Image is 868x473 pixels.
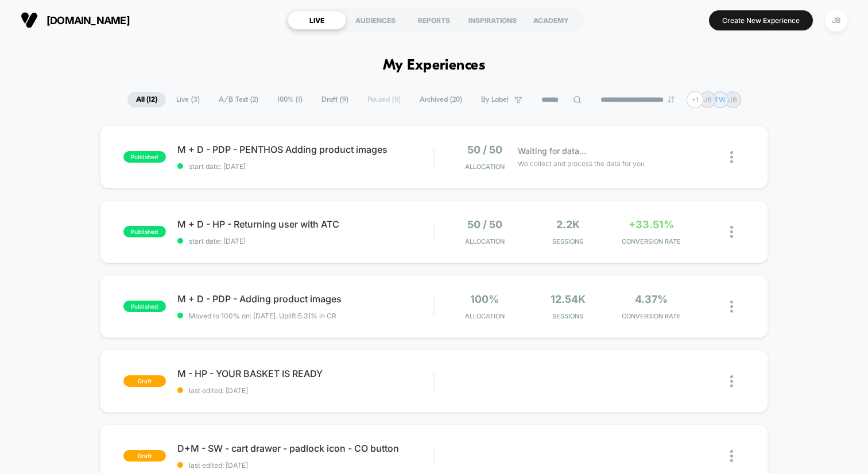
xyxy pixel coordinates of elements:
span: By Label [481,95,509,104]
span: We collect and process the data for you [518,158,645,169]
div: REPORTS [405,11,463,29]
span: D+M - SW - cart drawer - padlock icon - CO button [177,443,433,454]
span: +33.51% [629,218,674,230]
span: 50 / 50 [467,144,502,156]
p: JB [703,95,712,104]
button: [DOMAIN_NAME] [17,11,133,29]
span: [DOMAIN_NAME] [46,14,130,26]
span: Archived ( 20 ) [411,92,471,107]
span: Live ( 3 ) [168,92,208,107]
span: published [123,151,166,163]
div: + 1 [687,91,703,108]
span: Allocation [465,163,505,171]
div: ACADEMY [522,11,580,29]
img: close [730,151,733,163]
span: M + D - PDP - Adding product images [177,293,433,305]
span: published [123,226,166,237]
span: published [123,301,166,312]
span: 12.54k [551,293,586,305]
img: close [730,450,733,462]
button: Create New Experience [709,10,813,30]
span: Moved to 100% on: [DATE] . Uplift: 5.31% in CR [189,312,336,320]
div: INSPIRATIONS [463,11,522,29]
span: start date: [DATE] [177,237,433,245]
span: Sessions [529,237,607,245]
span: 100% ( 1 ) [269,92,311,107]
span: last edited: [DATE] [177,386,433,395]
span: 2.2k [556,218,580,230]
div: JB [825,9,847,32]
span: 50 / 50 [467,218,502,230]
span: draft [123,450,166,462]
span: Sessions [529,312,607,320]
h1: My Experiences [383,57,486,74]
img: Visually logo [21,11,38,29]
img: close [730,226,733,238]
img: end [668,96,675,103]
span: M + D - HP - Returning user with ATC [177,218,433,230]
span: CONVERSION RATE [613,237,690,245]
span: Waiting for data... [518,145,586,157]
span: M - HP - YOUR BASKET IS READY [177,368,433,379]
p: JB [728,95,737,104]
span: start date: [DATE] [177,162,433,171]
img: close [730,301,733,313]
span: 100% [470,293,499,305]
p: TW [714,95,726,104]
img: close [730,375,733,387]
span: last edited: [DATE] [177,461,433,470]
span: M + D - PDP - PENTHOS Adding product images [177,144,433,155]
div: AUDIENCES [346,11,405,29]
span: Allocation [465,312,505,320]
div: LIVE [288,11,346,29]
span: Draft ( 9 ) [313,92,357,107]
span: A/B Test ( 2 ) [210,92,267,107]
span: 4.37% [635,293,668,305]
span: CONVERSION RATE [613,312,690,320]
button: JB [821,9,851,32]
span: Allocation [465,237,505,245]
span: All ( 12 ) [127,92,166,107]
span: draft [123,375,166,387]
